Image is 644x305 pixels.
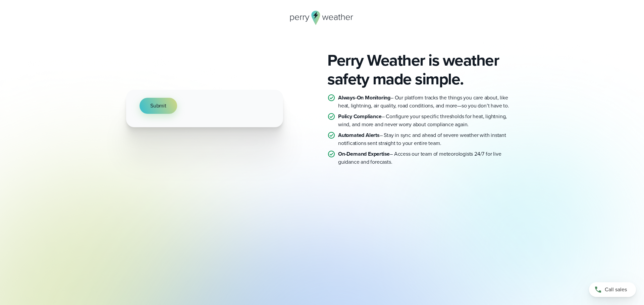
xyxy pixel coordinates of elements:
h2: Perry Weather is weather safety made simple. [327,51,518,88]
p: – Configure your specific thresholds for heat, lightning, wind, and more and never worry about co... [338,112,518,129]
span: Submit [150,102,166,110]
p: – Our platform tracks the things you care about, like heat, lightning, air quality, road conditio... [338,94,518,110]
span: Call sales [605,286,627,294]
strong: Always-On Monitoring [338,94,390,101]
a: Call sales [589,282,636,297]
strong: Automated Alerts [338,131,380,139]
p: – Stay in sync and ahead of severe weather with instant notifications sent straight to your entir... [338,131,518,147]
strong: Policy Compliance [338,112,382,120]
strong: On-Demand Expertise [338,150,390,158]
button: Submit [140,98,177,114]
p: – Access our team of meteorologists 24/7 for live guidance and forecasts. [338,150,518,166]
